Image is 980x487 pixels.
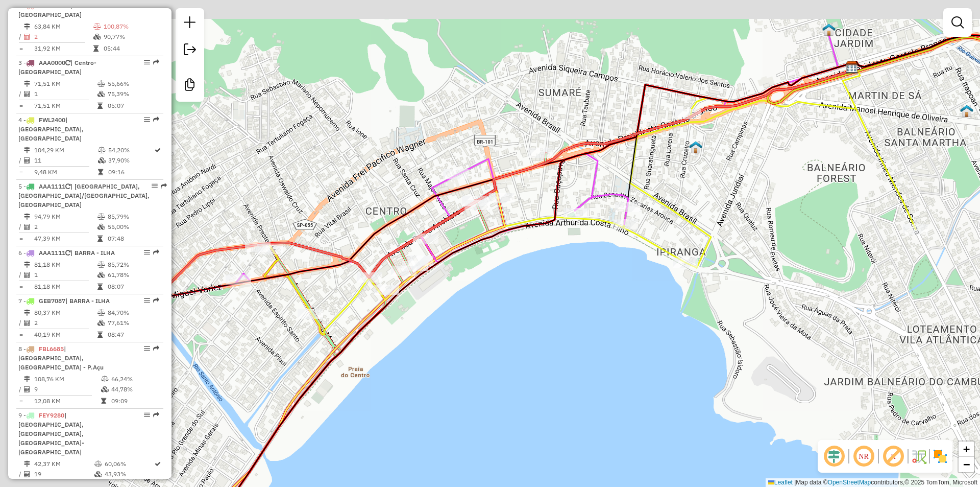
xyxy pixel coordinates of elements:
td: 09:16 [108,167,154,177]
i: Total de Atividades [24,157,30,164]
em: Rota exportada [161,183,167,189]
a: Leaflet [768,479,793,486]
span: FWL2400 [39,116,65,124]
a: Criar modelo [180,75,200,98]
i: % de utilização do peso [98,147,106,153]
span: Ocultar NR [851,444,876,469]
span: 7 - [18,297,110,305]
em: Rota exportada [153,345,159,352]
td: / [18,155,23,166]
i: % de utilização do peso [97,81,105,87]
span: GEB7087 [39,297,65,305]
td: / [18,89,23,99]
em: Rota exportada [153,297,159,304]
a: OpenStreetMap [828,479,871,486]
i: Veículo já utilizado nesta sessão [65,250,70,256]
i: Distância Total [24,262,30,268]
img: GLAUCO [960,104,973,118]
span: AAA0000 [39,59,65,66]
td: 31,92 KM [34,43,93,54]
td: 61,78% [107,270,159,280]
i: Tempo total em rota [98,169,103,175]
span: Ocultar deslocamento [822,444,846,469]
i: Total de Atividades [24,224,30,230]
td: 71,51 KM [34,79,97,89]
td: / [18,32,23,42]
em: Opções [144,249,150,256]
em: Opções [144,412,150,418]
span: FEY9280 [39,411,64,419]
i: Total de Atividades [24,471,30,477]
td: / [18,270,23,280]
span: 9 - [18,411,84,456]
em: Opções [144,297,150,304]
td: 2 [34,222,97,232]
td: 81,18 KM [34,282,97,292]
div: Map data © contributors,© 2025 TomTom, Microsoft [766,478,980,487]
td: 1 [34,270,97,280]
em: Rota exportada [153,249,159,256]
i: Rota otimizada [155,147,161,153]
i: Distância Total [24,310,30,316]
img: Daniel Sidnei Perin [689,141,702,154]
img: IMARUI Litoral Norte [845,61,859,74]
td: 44,78% [111,384,159,395]
i: % de utilização da cubagem [97,272,105,278]
i: % de utilização do peso [97,214,105,220]
i: Distância Total [24,24,30,30]
i: Total de Atividades [24,320,30,326]
span: | BARRA - ILHA [65,297,110,305]
i: Total de Atividades [24,272,30,278]
i: Tempo total em rota [97,236,103,242]
i: % de utilização da cubagem [97,320,105,326]
em: Opções [152,183,158,189]
td: 9,48 KM [34,167,97,177]
a: Zoom out [959,457,974,472]
td: 47,39 KM [34,234,97,244]
td: 19 [34,469,94,479]
i: Rota otimizada [155,461,161,467]
i: % de utilização da cubagem [93,34,101,40]
td: 12,08 KM [34,396,101,406]
td: 9 [34,384,101,395]
td: 85,72% [107,260,159,270]
i: % de utilização da cubagem [101,386,109,392]
td: 94,79 KM [34,212,97,222]
td: 81,18 KM [34,260,97,270]
td: = [18,234,23,244]
span: − [963,458,970,471]
td: 55,66% [107,79,159,89]
td: 11 [34,155,97,166]
span: AAA1111 [39,182,65,190]
td: 77,61% [107,318,159,328]
td: / [18,469,23,479]
i: % de utilização da cubagem [97,224,105,230]
i: Distância Total [24,214,30,220]
td: 60,06% [104,459,154,469]
td: 71,51 KM [34,101,97,111]
i: Tempo total em rota [97,284,103,290]
i: % de utilização do peso [97,310,105,316]
span: 5 - [18,182,150,208]
td: = [18,167,23,177]
a: Nova sessão e pesquisa [180,12,200,35]
td: 43,93% [104,469,154,479]
em: Opções [144,117,150,123]
span: | [GEOGRAPHIC_DATA], [GEOGRAPHIC_DATA], [GEOGRAPHIC_DATA]-[GEOGRAPHIC_DATA] [18,411,84,456]
span: | [794,479,796,486]
img: Exibir/Ocultar setores [932,448,948,465]
td: 75,39% [107,89,159,99]
i: Distância Total [24,147,30,153]
img: Fluxo de ruas [911,448,927,465]
i: % de utilização da cubagem [98,157,106,164]
i: Distância Total [24,461,30,467]
td: / [18,384,23,395]
td: 05:44 [103,43,159,54]
td: 07:48 [107,234,159,244]
td: = [18,282,23,292]
img: PA.01 CRG IMARUI [822,23,836,36]
td: 08:07 [107,282,159,292]
i: Tempo total em rota [97,332,103,338]
span: 3 - [18,59,96,76]
i: Total de Atividades [24,34,30,40]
